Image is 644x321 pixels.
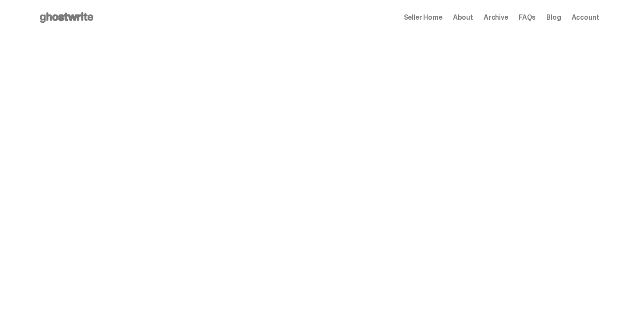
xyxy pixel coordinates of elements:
[484,14,508,21] a: Archive
[572,14,599,21] a: Account
[546,14,561,21] a: Blog
[519,14,536,21] a: FAQs
[404,14,442,21] a: Seller Home
[453,14,473,21] a: About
